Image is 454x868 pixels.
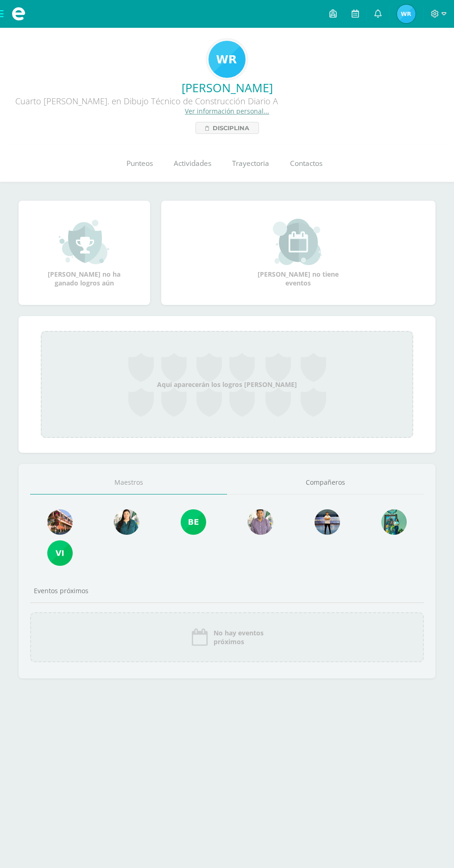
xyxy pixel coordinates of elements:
[213,122,249,133] span: Disciplina
[252,219,345,287] div: [PERSON_NAME] no tiene eventos
[7,95,285,107] div: Cuarto [PERSON_NAME]. en Dibujo Técnico de Construcción Diario A
[214,628,264,646] span: No hay eventos próximos
[181,509,206,535] img: c41d019b26e4da35ead46476b645875d.png
[190,628,209,646] img: event_icon.png
[47,540,73,566] img: 86ad762a06db99f3d783afd7c36c2468.png
[208,41,246,78] img: 56260c6b3856a2ec94d6ebedd4772af4.png
[248,509,273,535] img: b74992f0b286c7892e1bd0182a1586b6.png
[41,331,413,438] div: Aquí aparecerán los logros [PERSON_NAME]
[47,509,73,535] img: e29994105dc3c498302d04bab28faecd.png
[185,107,269,115] a: Ver información personal...
[273,219,323,265] img: event_small.png
[232,158,269,168] span: Trayectoria
[163,145,221,182] a: Actividades
[116,145,163,182] a: Punteos
[114,509,139,535] img: 978d87b925d35904a78869fb8ac2cdd4.png
[381,509,407,535] img: f42db2dd1cd36b3b6e69d82baa85bd48.png
[397,5,416,23] img: fcfaa8a659a726b53afcd2a7f7de06ee.png
[30,471,227,494] a: Maestros
[59,219,109,265] img: achievement_small.png
[195,122,259,134] a: Disciplina
[279,145,333,182] a: Contactos
[290,158,322,168] span: Contactos
[7,80,447,95] a: [PERSON_NAME]
[221,145,279,182] a: Trayectoria
[227,471,424,494] a: Compañeros
[126,158,153,168] span: Punteos
[174,158,211,168] span: Actividades
[30,586,424,595] div: Eventos próximos
[315,509,340,535] img: 62c276f9e5707e975a312ba56e3c64d5.png
[38,219,131,287] div: [PERSON_NAME] no ha ganado logros aún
